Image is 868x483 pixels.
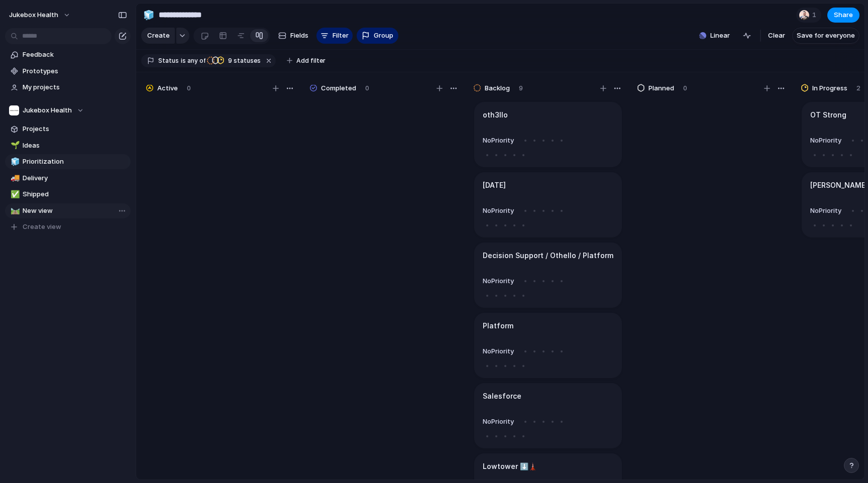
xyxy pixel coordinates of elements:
span: Clear [768,31,785,41]
span: 9 [225,57,234,64]
span: No Priority [483,417,514,425]
span: Group [374,31,393,41]
div: 🛤️ [11,205,18,216]
h1: Decision Support / Othello / Platform [483,250,613,261]
span: Status [158,56,179,65]
button: 🧊 [141,7,157,23]
span: 0 [365,83,369,93]
span: Prototypes [23,66,127,76]
button: NoPriority [480,343,516,359]
button: 9 statuses [206,55,263,66]
div: ✅Shipped [5,187,131,202]
span: Jukebox Health [23,105,72,115]
button: Share [827,8,859,23]
button: 🚚 [9,173,19,183]
button: NoPriority [808,203,844,219]
span: No Priority [483,206,514,214]
button: Jukebox Health [5,103,131,118]
a: 🛤️New view [5,203,131,218]
div: [DATE]NoPriority [474,172,622,237]
button: Fields [274,28,312,44]
button: 🌱 [9,141,19,151]
button: ✅ [9,189,19,199]
span: 9 [519,83,523,93]
span: Planned [648,83,674,93]
span: In Progress [812,83,847,93]
span: My projects [23,82,127,92]
div: 🚚 [11,172,18,184]
h1: OT Strong [810,109,846,120]
span: No Priority [483,347,514,355]
button: NoPriority [480,203,516,219]
span: Prioritization [23,157,127,167]
span: statuses [225,56,261,65]
a: Projects [5,122,131,137]
button: Jukebox Health [5,7,76,23]
span: No Priority [483,136,514,144]
h1: Platf﻿orm [483,320,513,331]
button: 🧊 [9,157,19,167]
button: NoPriority [480,414,516,430]
span: Completed [321,83,356,93]
span: Linear [710,31,730,41]
span: Feedback [23,50,127,60]
span: New view [23,206,127,216]
button: Filter [316,28,353,44]
span: Create view [23,222,61,232]
button: NoPriority [480,133,516,149]
span: Filter [333,31,349,41]
a: 🚚Delivery [5,171,131,186]
button: isany of [179,55,207,66]
span: No Priority [483,277,514,285]
span: any of [186,56,205,65]
div: Decision Support / Othello / PlatformNoPriority [474,243,622,308]
span: No Priority [810,206,841,214]
span: Jukebox Health [9,10,58,20]
span: Save for everyone [797,31,855,41]
div: oth3lloNoPriority [474,102,622,167]
a: 🧊Prioritization [5,154,131,169]
span: Share [834,10,853,20]
button: Linear [695,28,734,43]
span: 2 [856,83,860,93]
a: Prototypes [5,64,131,79]
h1: Lowtower ⬇️🗼 [483,461,537,472]
div: 🧊 [143,8,154,22]
span: Create [147,31,170,41]
span: 0 [187,83,191,93]
button: Clear [764,28,789,44]
div: 🌱 [11,140,18,151]
button: Add filter [281,54,332,68]
span: Projects [23,124,127,134]
span: Shipped [23,189,127,199]
h1: oth3llo [483,109,508,120]
span: Backlog [485,83,510,93]
div: ✅ [11,189,18,200]
h1: [DATE] [483,180,506,191]
span: Active [157,83,178,93]
h1: [PERSON_NAME] [810,180,868,191]
span: 1 [812,10,819,20]
div: Platf ormNoPriority [474,313,622,378]
button: NoPriority [480,273,516,289]
span: is [181,56,186,65]
button: NoPriority [808,133,844,149]
a: My projects [5,80,131,95]
button: 🛤️ [9,206,19,216]
div: 🧊 [11,156,18,168]
button: Create view [5,219,131,234]
button: Create [141,28,175,44]
span: Delivery [23,173,127,183]
span: Fields [290,31,308,41]
button: Save for everyone [792,28,859,44]
a: 🌱Ideas [5,138,131,153]
span: Ideas [23,141,127,151]
h1: Salesforce [483,391,521,402]
span: No Priority [810,136,841,144]
button: Group [357,28,398,44]
div: SalesforceNoPriority [474,383,622,448]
